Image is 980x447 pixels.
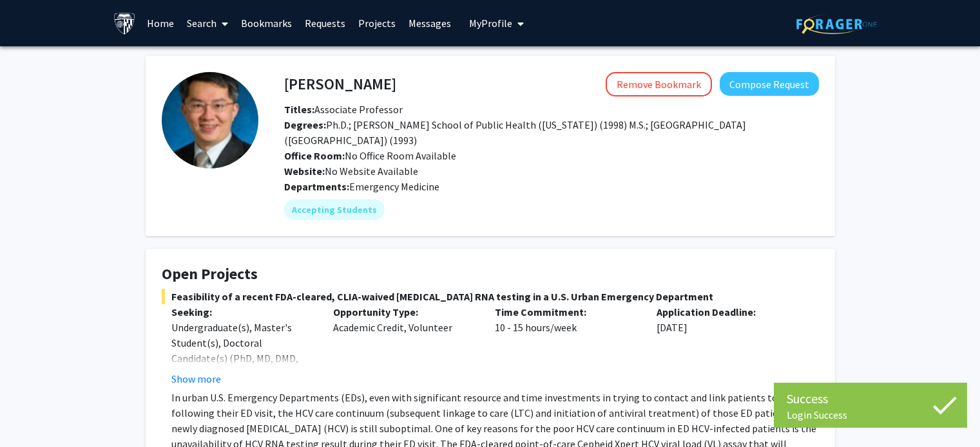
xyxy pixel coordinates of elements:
[402,1,457,46] a: Messages
[284,149,345,162] b: Office Room:
[787,389,954,408] div: Success
[298,1,352,46] a: Requests
[284,72,396,96] h4: [PERSON_NAME]
[720,72,819,96] button: Compose Request to Yu-Hsiang Hsieh
[284,103,314,116] b: Titles:
[284,199,385,220] mat-chip: Accepting Students
[235,1,298,46] a: Bookmarks
[606,72,712,96] button: Remove Bookmark
[171,371,221,387] button: Show more
[333,304,476,320] p: Opportunity Type:
[284,165,418,178] span: No Website Available
[140,1,180,46] a: Home
[113,12,136,35] img: Johns Hopkins University Logo
[162,72,258,169] img: Profile Picture
[469,17,512,30] span: My Profile
[495,304,637,320] p: Time Commitment:
[284,165,325,178] b: Website:
[352,1,402,46] a: Projects
[284,118,326,131] b: Degrees:
[171,304,314,320] p: Seeking:
[284,149,456,162] span: No Office Room Available
[284,103,403,116] span: Associate Professor
[647,304,809,387] div: [DATE]
[657,304,799,320] p: Application Deadline:
[787,408,954,421] div: Login Success
[323,304,485,387] div: Academic Credit, Volunteer
[485,304,647,387] div: 10 - 15 hours/week
[180,1,235,46] a: Search
[284,118,746,147] span: Ph.D.; [PERSON_NAME] School of Public Health ([US_STATE]) (1998) M.S.; [GEOGRAPHIC_DATA] ([GEOGRA...
[162,265,819,284] h4: Open Projects
[796,14,877,34] img: ForagerOne Logo
[349,180,439,193] span: Emergency Medicine
[284,180,349,193] b: Departments:
[162,289,819,304] span: Feasibility of a recent FDA-cleared, CLIA-waived [MEDICAL_DATA] RNA testing in a U.S. Urban Emerg...
[171,320,314,381] div: Undergraduate(s), Master's Student(s), Doctoral Candidate(s) (PhD, MD, DMD, PharmD, etc.)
